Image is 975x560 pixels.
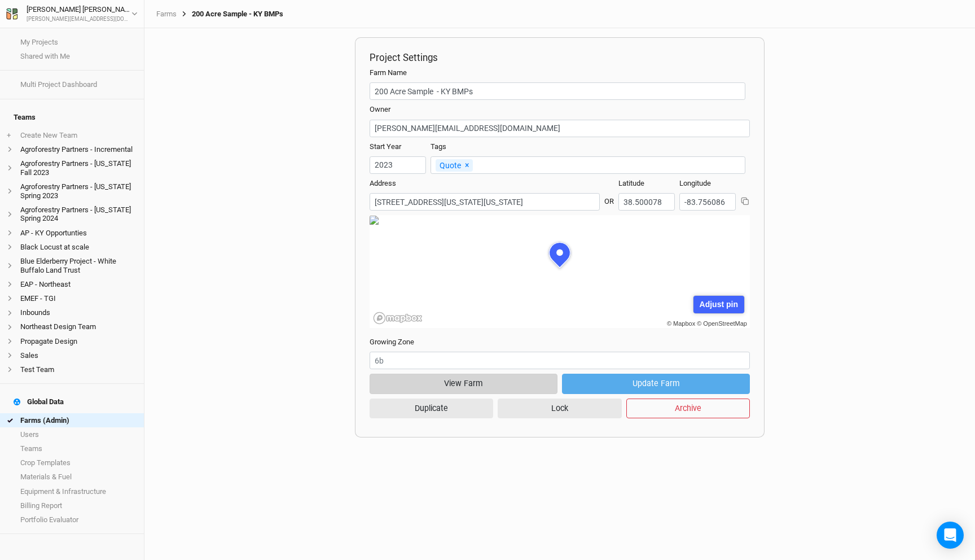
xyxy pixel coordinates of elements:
[693,296,744,313] div: Adjust pin
[679,178,711,189] label: Longitude
[431,142,446,152] label: Tags
[370,156,426,174] input: Start Year
[370,82,745,100] input: Project/Farm Name
[370,104,390,115] label: Owner
[697,320,747,327] a: © OpenStreetMap
[370,120,750,137] input: jeremy@propagateventures.com
[667,320,695,327] a: © Mapbox
[370,374,557,393] button: View Farm
[679,193,736,211] input: Longitude
[498,399,621,418] button: Lock
[156,10,177,19] a: Farms
[27,4,131,15] div: [PERSON_NAME] [PERSON_NAME]
[370,352,750,369] input: 6b
[177,10,283,19] div: 200 Acre Sample - KY BMPs
[740,196,750,206] button: Copy
[370,52,750,63] h2: Project Settings
[370,68,407,78] label: Farm Name
[370,399,493,418] button: Duplicate
[436,159,473,172] div: Quote
[604,187,614,207] div: OR
[370,142,401,152] label: Start Year
[370,337,414,347] label: Growing Zone
[626,399,750,418] button: Archive
[618,178,644,189] label: Latitude
[370,193,600,211] input: Address (123 James St...)
[461,158,473,172] button: Remove
[618,193,675,211] input: Latitude
[373,312,423,325] a: Mapbox logo
[562,374,750,393] button: Update Farm
[6,3,138,24] button: [PERSON_NAME] [PERSON_NAME][PERSON_NAME][EMAIL_ADDRESS][DOMAIN_NAME]
[14,397,64,406] div: Global Data
[27,15,131,24] div: [PERSON_NAME][EMAIL_ADDRESS][DOMAIN_NAME]
[465,160,469,169] span: ×
[370,178,396,189] label: Address
[7,106,137,129] h4: Teams
[7,131,11,140] span: +
[937,522,964,549] div: Open Intercom Messenger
